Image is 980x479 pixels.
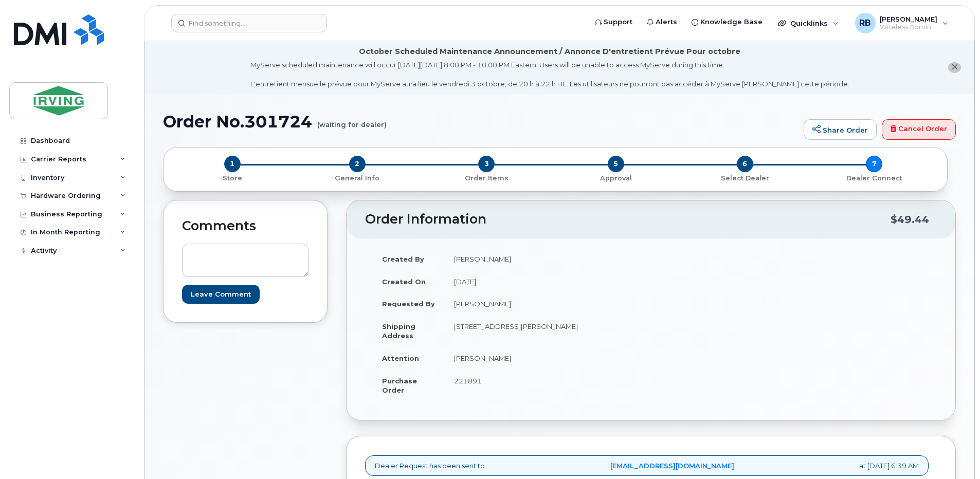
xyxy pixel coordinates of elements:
p: Select Dealer [684,174,805,183]
div: October Scheduled Maintenance Announcement / Annonce D'entretient Prévue Pour octobre [359,46,740,57]
strong: Purchase Order [382,377,417,395]
input: Leave Comment [182,285,260,304]
small: (waiting for dealer) [317,113,387,128]
td: [PERSON_NAME] [445,292,643,315]
span: 5 [608,156,624,172]
strong: Created On [382,278,426,286]
h1: Order No.301724 [163,113,798,131]
h2: Comments [182,219,308,233]
button: close notification [948,62,961,73]
p: General Info [297,174,418,183]
div: Dealer Request has been sent to at [DATE] 6:39 AM [365,455,929,476]
td: [STREET_ADDRESS][PERSON_NAME] [445,315,643,347]
p: Store [176,174,288,183]
a: 1 Store [172,172,293,183]
td: [PERSON_NAME] [445,347,643,370]
a: Share Order [804,119,877,140]
a: 5 Approval [551,172,680,183]
strong: Attention [382,354,419,362]
span: 3 [478,156,495,172]
div: MyServe scheduled maintenance will occur [DATE][DATE] 8:00 PM - 10:00 PM Eastern. Users will be u... [250,60,849,89]
strong: Requested By [382,300,435,308]
strong: Shipping Address [382,322,415,340]
span: 1 [224,156,241,172]
span: 221891 [454,377,482,385]
p: Approval [555,174,676,183]
a: [EMAIL_ADDRESS][DOMAIN_NAME] [610,461,734,471]
span: 2 [349,156,366,172]
div: $49.44 [891,210,929,229]
p: Order Items [426,174,547,183]
a: 2 General Info [293,172,422,183]
strong: Created By [382,255,424,263]
a: 6 Select Dealer [680,172,809,183]
td: [PERSON_NAME] [445,248,643,270]
h2: Order Information [365,212,891,227]
span: 6 [737,156,753,172]
a: 3 Order Items [422,172,551,183]
td: [DATE] [445,270,643,293]
a: Cancel Order [882,119,956,140]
